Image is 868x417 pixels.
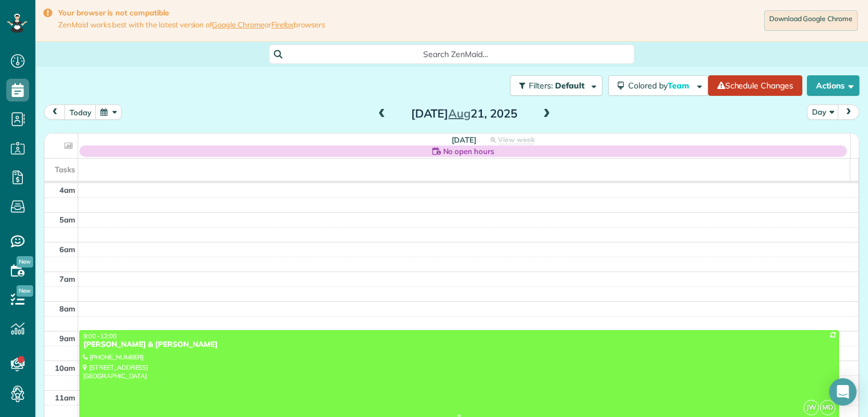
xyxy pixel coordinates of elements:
[59,215,75,224] span: 5am
[55,393,75,402] span: 11am
[803,400,819,415] span: JW
[212,20,264,29] a: Google Chrome
[628,80,693,91] span: Colored by
[555,80,585,91] span: Default
[271,20,294,29] a: Firefox
[448,106,471,120] span: Aug
[59,304,75,313] span: 8am
[55,363,75,373] span: 10am
[59,274,75,284] span: 7am
[443,145,495,157] span: No open hours
[529,80,553,91] span: Filters:
[764,10,858,31] a: Download Google Chrome
[807,75,859,96] button: Actions
[504,75,602,96] a: Filters: Default
[44,104,66,120] button: prev
[55,165,75,174] span: Tasks
[59,334,75,343] span: 9am
[807,104,839,120] button: Day
[498,135,535,144] span: View week
[393,107,536,120] h2: [DATE] 21, 2025
[708,75,802,96] a: Schedule Changes
[17,256,33,268] span: New
[59,185,75,195] span: 4am
[83,340,835,350] div: [PERSON_NAME] & [PERSON_NAME]
[452,135,476,144] span: [DATE]
[510,75,602,96] button: Filters: Default
[838,104,859,120] button: next
[83,332,116,340] span: 9:00 - 12:00
[17,285,33,297] span: New
[65,104,97,120] button: today
[829,378,857,406] div: Open Intercom Messenger
[58,8,325,18] strong: Your browser is not compatible
[820,400,835,415] span: MD
[59,245,75,254] span: 6am
[608,75,708,96] button: Colored byTeam
[668,80,691,91] span: Team
[58,20,325,30] span: ZenMaid works best with the latest version of or browsers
